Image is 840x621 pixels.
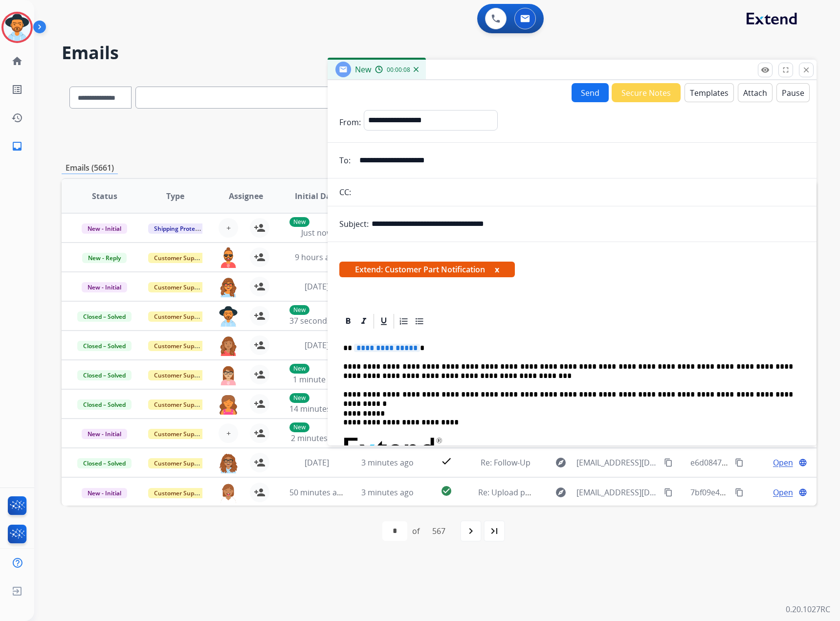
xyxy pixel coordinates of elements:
[254,487,265,498] mat-icon: person_add
[148,458,212,468] span: Customer Support
[289,305,309,315] p: New
[11,55,23,67] mat-icon: home
[82,429,127,439] span: New - Initial
[441,455,452,467] mat-icon: check
[148,341,212,351] span: Customer Support
[339,116,361,128] p: From:
[341,314,355,329] div: Bold
[555,487,567,498] mat-icon: explore
[773,487,793,498] span: Open
[441,485,452,497] mat-icon: check_circle
[612,83,681,102] button: Secure Notes
[572,83,609,102] button: Send
[82,488,127,498] span: New - Initial
[761,66,770,74] mat-icon: remove_red_eye
[412,314,427,329] div: Bullet List
[254,457,265,468] mat-icon: person_add
[356,314,371,329] div: Italic
[254,281,265,292] mat-icon: person_add
[786,603,830,615] p: 0.20.1027RC
[11,140,23,152] mat-icon: inbox
[664,458,673,467] mat-icon: content_copy
[219,365,238,385] img: agent-avatar
[226,222,231,234] span: +
[3,14,31,41] img: avatar
[254,222,265,234] mat-icon: person_add
[478,487,632,498] span: Re: Upload photos to continue your claim
[82,253,127,263] span: New - Reply
[355,64,371,75] span: New
[738,83,773,102] button: Attach
[339,155,351,166] p: To:
[735,458,744,467] mat-icon: content_copy
[219,423,238,443] button: +
[301,227,332,238] span: Just now
[148,223,215,234] span: Shipping Protection
[219,277,238,297] img: agent-avatar
[690,487,838,498] span: 7bf09e49-a7dc-468b-91bf-3f69ecdd2d25
[219,218,238,238] button: +
[291,433,343,444] span: 2 minutes ago
[289,217,309,227] p: New
[802,66,811,74] mat-icon: close
[254,310,265,322] mat-icon: person_add
[773,457,793,468] span: Open
[776,83,810,102] button: Pause
[798,458,807,467] mat-icon: language
[148,370,212,380] span: Customer Support
[289,393,309,403] p: New
[289,403,346,414] span: 14 minutes ago
[219,394,238,415] img: agent-avatar
[82,223,127,234] span: New - Initial
[148,311,212,322] span: Customer Support
[361,457,414,468] span: 3 minutes ago
[735,488,744,497] mat-icon: content_copy
[305,281,329,292] span: [DATE]
[148,429,212,439] span: Customer Support
[576,457,659,468] span: [EMAIL_ADDRESS][DOMAIN_NAME]
[82,282,127,292] span: New - Initial
[376,314,391,329] div: Underline
[148,488,212,498] span: Customer Support
[219,306,238,327] img: agent-avatar
[289,422,309,432] p: New
[781,66,790,74] mat-icon: fullscreen
[555,457,567,468] mat-icon: explore
[11,84,23,95] mat-icon: list_alt
[339,186,351,198] p: CC:
[495,264,499,275] button: x
[289,364,309,374] p: New
[798,488,807,497] mat-icon: language
[254,369,265,380] mat-icon: person_add
[62,43,817,63] h2: Emails
[305,340,329,351] span: [DATE]
[254,398,265,410] mat-icon: person_add
[361,487,414,498] span: 3 minutes ago
[397,314,411,329] div: Ordered List
[295,190,339,202] span: Initial Date
[219,335,238,356] img: agent-avatar
[339,262,515,277] span: Extend: Customer Part Notification
[77,458,132,468] span: Closed – Solved
[481,457,531,468] span: Re: Follow-Up
[387,66,410,74] span: 00:00:08
[92,190,117,202] span: Status
[424,521,453,541] div: 567
[295,252,339,263] span: 9 hours ago
[77,370,132,380] span: Closed – Solved
[77,341,132,351] span: Closed – Solved
[148,253,212,263] span: Customer Support
[77,399,132,410] span: Closed – Solved
[576,487,659,498] span: [EMAIL_ADDRESS][DOMAIN_NAME]
[219,453,238,473] img: agent-avatar
[219,483,238,503] img: agent-avatar
[465,525,477,537] mat-icon: navigate_next
[148,399,212,410] span: Customer Support
[62,162,118,174] p: Emails (5661)
[412,525,420,537] div: of
[254,339,265,351] mat-icon: person_add
[293,374,341,385] span: 1 minute ago
[305,457,329,468] span: [DATE]
[664,488,673,497] mat-icon: content_copy
[685,83,734,102] button: Templates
